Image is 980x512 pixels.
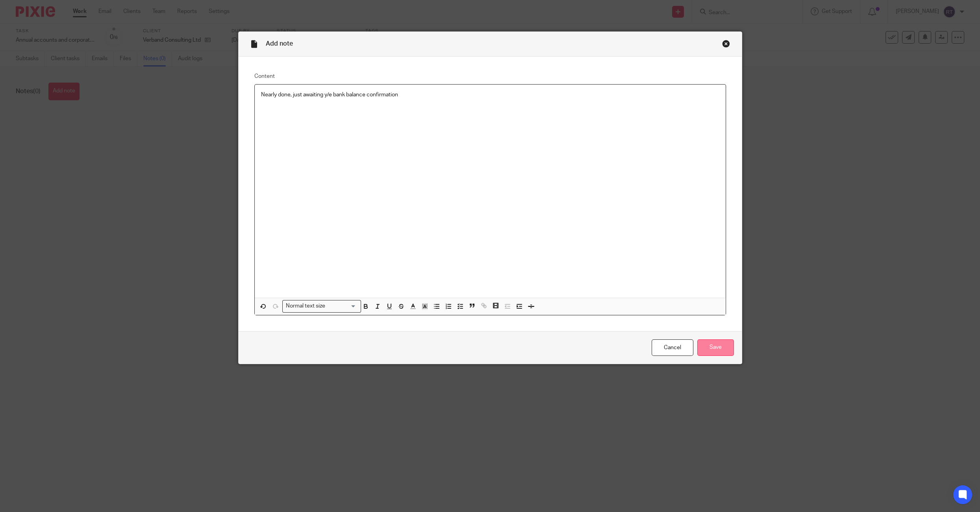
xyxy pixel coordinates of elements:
label: Content [254,72,726,80]
span: Add note [266,41,293,47]
input: Search for option [328,302,356,310]
span: Normal text size [284,302,327,310]
div: Search for option [282,300,361,312]
p: Nearly done, just awaiting y/e bank balance confirmation [261,91,719,99]
a: Cancel [652,339,693,356]
div: Close this dialog window [722,40,730,48]
input: Save [697,339,734,356]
